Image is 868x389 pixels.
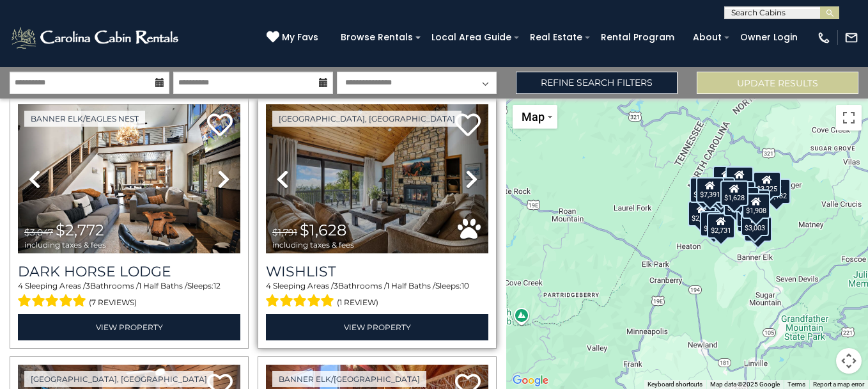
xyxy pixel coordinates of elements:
[741,210,769,236] div: $3,003
[697,72,858,94] button: Update Results
[207,112,233,139] a: Add to favorites
[266,263,488,280] a: Wishlist
[594,28,681,47] a: Rental Program
[18,314,240,340] a: View Property
[690,177,718,203] div: $3,106
[272,241,354,249] span: including taxes & fees
[18,281,23,290] span: 4
[266,280,488,311] div: Sleeping Areas / Bathrooms / Sleeps:
[522,110,545,123] span: Map
[697,177,725,203] div: $7,391
[272,226,297,238] span: $1,791
[817,31,831,45] img: phone-regular-white.png
[647,380,702,389] button: Keyboard shortcuts
[282,31,318,44] span: My Favs
[844,31,858,45] img: mail-regular-white.png
[266,104,488,253] img: thumbnail_167104241.jpeg
[813,381,864,388] a: Report a map error
[710,381,780,388] span: Map data ©2025 Google
[736,202,764,227] div: $6,048
[725,166,754,192] div: $3,081
[387,281,435,290] span: 1 Half Baths /
[24,371,213,387] a: [GEOGRAPHIC_DATA], [GEOGRAPHIC_DATA]
[272,371,426,387] a: Banner Elk/[GEOGRAPHIC_DATA]
[272,111,461,127] a: [GEOGRAPHIC_DATA], [GEOGRAPHIC_DATA]
[713,166,741,191] div: $2,366
[89,294,137,311] span: (7 reviews)
[720,180,748,206] div: $1,628
[213,281,221,290] span: 12
[523,28,589,47] a: Real Estate
[707,213,735,239] div: $2,731
[516,72,678,94] a: Refine Search Filters
[300,221,346,239] span: $1,628
[86,281,90,290] span: 3
[509,372,552,389] img: Google
[24,226,53,238] span: $3,047
[18,104,240,253] img: thumbnail_164375639.jpeg
[24,111,145,127] a: Banner Elk/Eagles Nest
[688,201,716,226] div: $2,890
[509,372,552,389] a: Open this area in Google Maps (opens a new window)
[787,381,805,388] a: Terms
[700,211,728,237] div: $2,298
[337,294,378,311] span: (1 review)
[18,280,240,311] div: Sleeping Areas / Bathrooms / Sleeps:
[686,28,728,47] a: About
[753,171,781,197] div: $3,225
[455,112,481,139] a: Add to favorites
[24,241,106,249] span: including taxes & fees
[425,28,518,47] a: Local Area Guide
[513,105,557,129] button: Change map style
[139,281,187,290] span: 1 Half Baths /
[334,281,338,290] span: 3
[334,28,419,47] a: Browse Rentals
[56,221,104,239] span: $2,772
[836,348,862,374] button: Map camera controls
[266,314,488,340] a: View Property
[266,281,271,290] span: 4
[734,28,804,47] a: Owner Login
[18,263,240,280] a: Dark Horse Lodge
[743,193,771,219] div: $1,908
[836,105,862,131] button: Toggle fullscreen view
[267,31,322,45] a: My Favs
[10,25,182,51] img: White-1-2.png
[461,281,469,290] span: 10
